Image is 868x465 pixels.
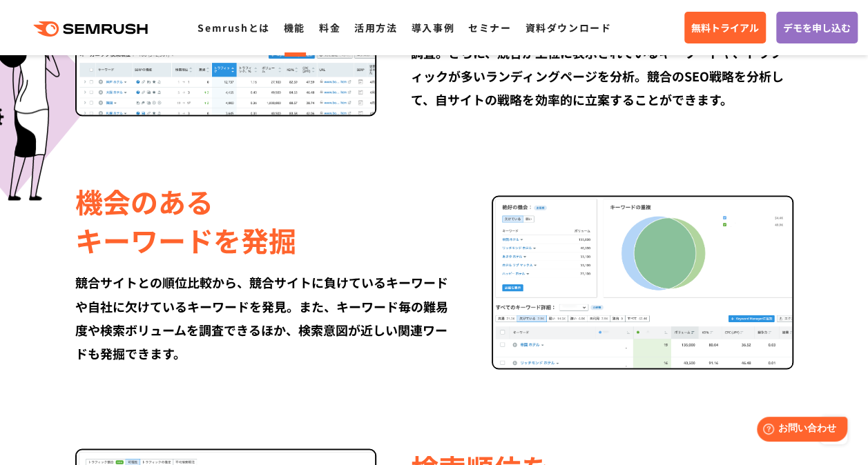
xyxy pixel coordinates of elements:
span: 無料トライアル [691,20,759,35]
a: 無料トライアル [684,12,766,43]
a: デモを申し込む [776,12,858,43]
a: セミナー [468,21,511,34]
a: 資料ダウンロード [525,21,611,34]
iframe: Help widget launcher [745,411,853,450]
span: デモを申し込む [783,20,851,35]
a: 導入事例 [412,21,454,34]
a: 料金 [319,21,340,34]
a: 活用方法 [354,21,397,34]
div: 機会のある キーワードを発掘 [75,182,457,259]
a: 機能 [284,21,305,34]
div: 競合サイトとの順位比較から、競合サイトに負けているキーワードや自社に欠けているキーワードを発見。また、キーワード毎の難易度や検索ボリュームを調査できるほか、検索意図が近しい関連ワードも発掘できます。 [75,270,457,364]
div: Google Analyticsでは見えない競合サイトのセッションや流入元を調査。さらに、競合が上位に表示されているキーワードや、トラフィックが多いランディングページを分析。競合のSEO戦略を分... [411,17,793,111]
a: Semrushとは [197,21,269,34]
